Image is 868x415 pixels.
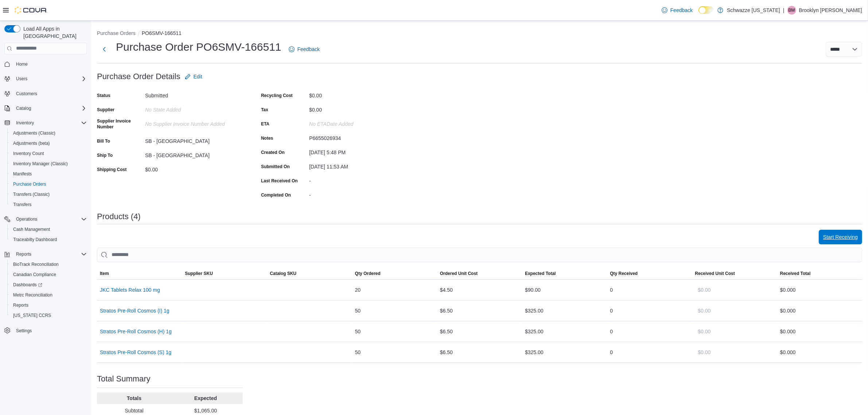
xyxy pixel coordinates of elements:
input: Dark Mode [698,6,714,14]
span: Adjustments (beta) [10,139,87,148]
div: 0 [607,303,692,318]
span: Catalog [13,104,87,113]
label: Status [97,93,110,98]
span: Received Unit Cost [695,271,735,276]
span: Transfers [13,202,31,207]
span: Feedback [297,46,320,53]
span: Dashboards [10,280,87,289]
div: No State added [145,104,243,113]
button: BioTrack Reconciliation [7,259,90,269]
div: $0.00 0 [780,327,859,336]
span: [US_STATE] CCRS [13,313,51,318]
img: Cova [15,7,47,14]
span: $0.00 [698,307,711,314]
button: Catalog [13,104,34,113]
span: Feedback [670,7,693,14]
button: Received Unit Cost [692,268,777,279]
button: Qty Ordered [352,268,437,279]
div: [DATE] 11:53 AM [309,161,407,170]
span: Reports [13,250,87,259]
button: $0.00 [695,303,714,318]
button: Expected Total [522,268,607,279]
button: Edit [182,69,205,84]
label: Created On [261,150,285,155]
h1: Purchase Order PO6SMV-166511 [116,40,281,54]
button: $0.00 [695,283,714,297]
a: BioTrack Reconciliation [10,260,62,269]
span: BioTrack Reconciliation [13,261,59,267]
span: Manifests [13,171,32,177]
a: [US_STATE] CCRS [10,311,54,320]
span: Settings [13,326,87,335]
div: $0.00 [309,104,407,113]
div: SB - [GEOGRAPHIC_DATA] [145,135,243,144]
div: 50 [352,345,437,360]
span: Home [13,59,87,69]
span: BioTrack Reconciliation [10,260,87,269]
a: Metrc Reconciliation [10,291,55,299]
span: Cash Management [13,226,50,232]
p: | [783,6,785,15]
span: Inventory Count [13,151,44,156]
span: Dashboards [13,282,42,288]
span: Expected Total [525,271,556,276]
div: $6.50 [437,324,522,339]
label: Submitted On [261,164,290,170]
button: Settings [1,325,90,336]
nav: An example of EuiBreadcrumbs [97,30,862,38]
span: $0.00 [698,349,711,356]
button: Inventory [1,118,90,128]
button: Catalog [1,103,90,113]
label: Supplier Invoice Number [97,118,142,130]
button: Stratos Pre-Roll Cosmos (S) 1g [100,349,171,355]
div: $0.00 [309,90,407,98]
p: $1,065.00 [171,407,240,414]
button: Supplier SKU [182,268,267,279]
label: Completed On [261,192,291,198]
button: Adjustments (Classic) [7,128,90,138]
span: Inventory Manager (Classic) [10,159,87,168]
div: 0 [607,283,692,297]
span: Qty Received [610,271,638,276]
span: Reports [10,301,87,310]
span: Qty Ordered [355,271,381,276]
label: Bill To [97,138,110,144]
label: Shipping Cost [97,167,126,172]
p: Expected [171,395,240,402]
span: $0.00 [698,328,711,335]
button: Inventory [13,119,37,127]
a: Home [13,60,31,69]
span: Adjustments (Classic) [13,130,55,136]
span: Users [16,76,27,82]
button: Traceabilty Dashboard [7,234,90,245]
button: Transfers [7,199,90,210]
span: Reports [16,251,31,257]
div: 50 [352,324,437,339]
span: Traceabilty Dashboard [13,237,57,243]
button: Stratos Pre-Roll Cosmos (I) 1g [100,308,170,314]
span: Traceabilty Dashboard [10,235,87,244]
span: Load All Apps in [GEOGRAPHIC_DATA] [20,25,87,40]
div: $90.00 [522,283,607,297]
div: $4.50 [437,283,522,297]
label: Supplier [97,107,114,113]
div: 20 [352,283,437,297]
a: Feedback [286,42,323,57]
button: Users [1,74,90,84]
button: Transfers (Classic) [7,189,90,199]
span: Catalog [16,105,31,111]
a: Cash Management [10,225,53,234]
p: Subtotal [100,407,168,414]
span: BM [789,6,795,15]
div: $325.00 [522,345,607,360]
span: Purchase Orders [10,180,87,189]
div: 0 [607,324,692,339]
button: $0.00 [695,324,714,339]
button: [US_STATE] CCRS [7,310,90,321]
a: Adjustments (beta) [10,139,53,148]
label: ETA [261,121,269,127]
label: Ship To [97,152,113,158]
button: Ordered Unit Cost [437,268,522,279]
label: Tax [261,107,268,113]
div: 50 [352,303,437,318]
